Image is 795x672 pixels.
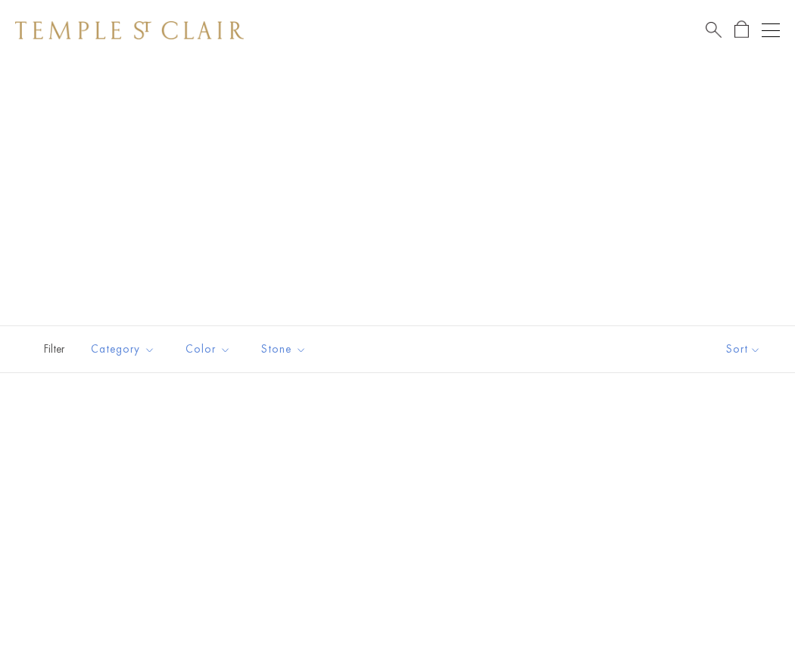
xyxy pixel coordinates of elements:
[83,340,167,359] span: Category
[174,332,242,366] button: Color
[79,332,167,366] button: Category
[692,326,795,372] button: Show sort by
[15,21,244,39] img: Temple St. Clair
[734,20,749,39] a: Open Shopping Bag
[250,332,318,366] button: Stone
[178,340,242,359] span: Color
[762,21,780,39] button: Open navigation
[706,20,722,39] a: Search
[254,340,318,359] span: Stone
